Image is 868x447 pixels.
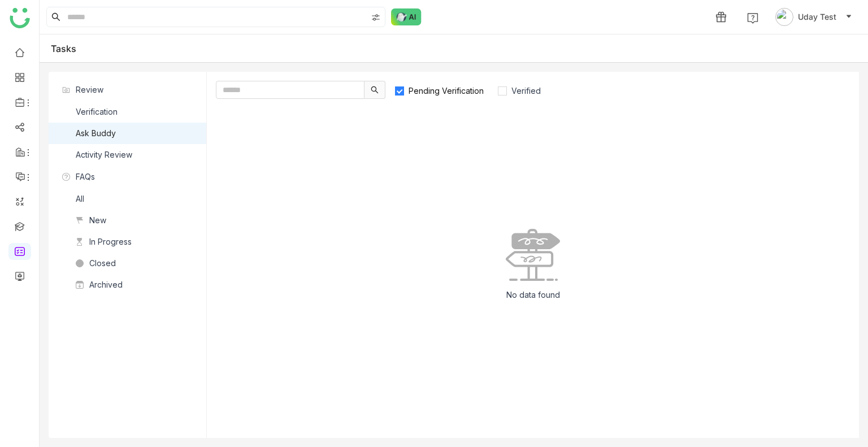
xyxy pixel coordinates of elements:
span: FAQs [76,171,95,183]
span: Review [76,84,103,96]
div: Tasks [51,43,76,54]
div: All [76,193,84,205]
img: ask-buddy-normal.svg [391,8,422,25]
div: No data found [497,281,569,309]
span: Uday Test [798,11,836,23]
div: Activity Review [76,149,132,161]
button: Uday Test [773,8,854,26]
div: Ask Buddy [76,127,116,140]
div: In Progress [89,236,132,248]
img: avatar [775,8,793,26]
div: New [89,214,106,227]
span: Verified [507,86,545,96]
div: Closed [89,257,116,270]
div: Verification [76,106,118,118]
img: logo [10,8,30,28]
img: help.svg [747,12,758,24]
img: No data [506,229,560,281]
span: Pending Verification [404,86,488,96]
div: Archived [89,279,123,291]
img: search-type.svg [371,13,380,22]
